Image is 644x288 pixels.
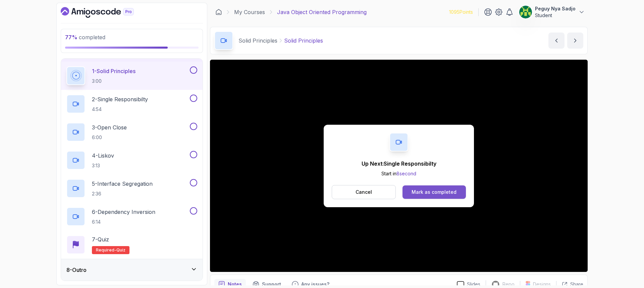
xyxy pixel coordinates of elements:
p: 3:13 [92,162,114,169]
p: Student [535,12,576,19]
p: Java Object Oriented Programming [277,8,367,16]
div: Mark as completed [412,189,457,195]
button: 8-Outro [61,259,203,281]
p: 1095 Points [449,9,473,15]
a: Dashboard [215,9,222,15]
p: Cancel [356,189,372,195]
p: 6:00 [92,134,127,141]
p: Start in [362,170,436,177]
span: 77 % [65,34,77,41]
p: 4 - Liskov [92,152,114,160]
p: 6 - Dependency Inversion [92,208,155,216]
button: 5-Interface Segregation2:36 [66,179,197,198]
button: 4-Liskov3:13 [66,151,197,170]
p: 2 - Single Responsibilty [92,95,148,103]
button: Mark as completed [402,185,466,199]
p: Up Next: Single Responsibilty [362,160,436,168]
p: 2:36 [92,190,153,197]
button: 1-Solid Principles3:00 [66,66,197,85]
p: 4:54 [92,106,148,113]
iframe: 2 - SOLID Principles [210,60,588,272]
a: Dashboard [61,7,149,18]
p: Any issues? [301,281,329,288]
p: 7 - Quiz [92,235,109,243]
p: 6:14 [92,219,155,225]
a: Slides [451,281,486,288]
p: Share [570,281,583,288]
span: quiz [116,247,125,253]
img: user profile image [519,6,532,18]
p: 1 - Solid Principles [92,67,136,75]
button: user profile imagePeguy Nya SadjoStudent [519,5,585,19]
p: Slides [467,281,480,288]
span: Required- [96,247,116,253]
p: Peguy Nya Sadjo [535,5,576,12]
a: My Courses [234,8,265,16]
button: Cancel [332,185,396,199]
p: 3 - Open Close [92,123,127,131]
p: Designs [533,281,551,288]
button: 7-QuizRequired-quiz [66,235,197,254]
button: previous content [548,33,565,49]
p: Solid Principles [284,37,323,45]
p: 5 - Interface Segregation [92,180,153,188]
span: completed [65,34,105,41]
button: next content [567,33,583,49]
button: Share [556,281,583,288]
p: 3:00 [92,78,136,84]
button: 6-Dependency Inversion6:14 [66,207,197,226]
p: Repo [502,281,515,288]
p: Notes [228,281,242,288]
span: 8 second [396,171,416,176]
button: 3-Open Close6:00 [66,123,197,141]
p: Support [262,281,281,288]
h3: 8 - Outro [66,266,87,274]
p: Solid Principles [238,37,277,45]
button: 2-Single Responsibilty4:54 [66,95,197,113]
